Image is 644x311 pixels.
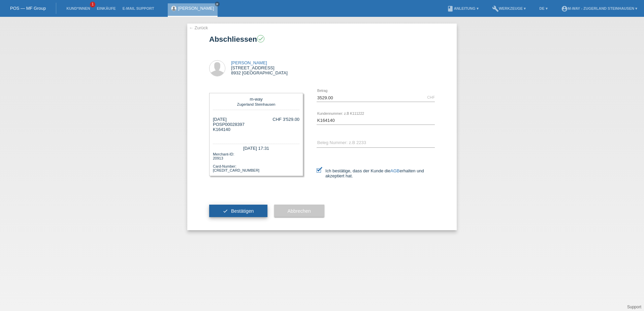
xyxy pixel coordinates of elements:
[215,2,220,6] a: close
[390,168,399,173] a: AGB
[444,6,482,10] a: bookAnleitung ▾
[189,25,208,30] a: ← Zurück
[492,5,499,12] i: build
[561,5,568,12] i: account_circle
[231,60,288,75] div: [STREET_ADDRESS] 8932 [GEOGRAPHIC_DATA]
[209,205,267,217] button: check Bestätigen
[93,6,119,10] a: Einkäufe
[119,6,158,10] a: E-Mail Support
[213,117,245,137] div: [DATE] POSP00028397
[223,208,228,214] i: check
[216,2,219,6] i: close
[213,127,230,132] span: K164140
[272,117,299,122] div: CHF 3'529.00
[558,6,641,10] a: account_circlem-way - Zugerland Steinhausen ▾
[489,6,529,10] a: buildWerkzeuge ▾
[258,36,264,42] i: check
[63,6,93,10] a: Kund*innen
[274,205,324,217] button: Abbrechen
[627,305,641,309] a: Support
[215,97,298,102] div: m-way
[10,6,46,11] a: POS — MF Group
[231,60,267,65] a: [PERSON_NAME]
[536,6,551,10] a: DE ▾
[317,168,435,178] label: Ich bestätige, dass der Kunde die erhalten und akzeptiert hat.
[427,95,435,99] div: CHF
[215,102,298,106] div: Zugerland Steinhausen
[447,5,454,12] i: book
[231,208,254,214] span: Bestätigen
[90,2,95,7] span: 1
[288,208,311,214] span: Abbrechen
[213,151,299,172] div: Merchant-ID: 20913 Card-Number: [CREDIT_CARD_NUMBER]
[209,35,435,43] h1: Abschliessen
[178,6,214,11] a: [PERSON_NAME]
[213,144,299,151] div: [DATE] 17:31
